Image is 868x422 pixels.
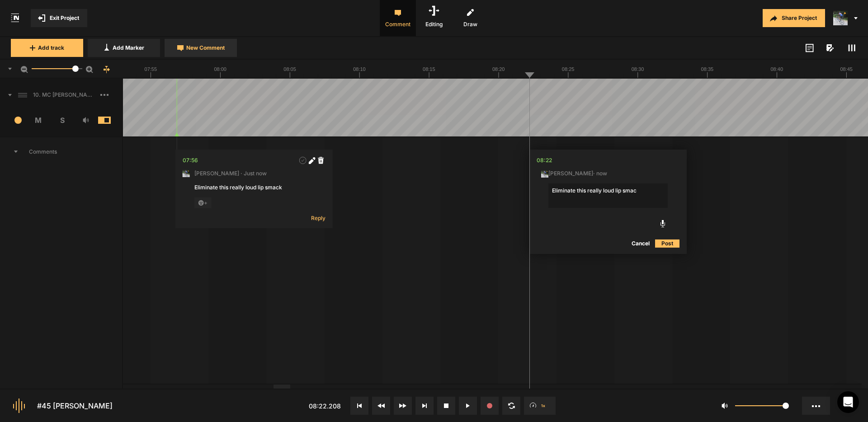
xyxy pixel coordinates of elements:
[183,170,190,177] img: ACg8ocLxXzHjWyafR7sVkIfmxRufCxqaSAR27SDjuE-ggbMy1qqdgD8=s96-c
[194,169,267,178] span: [PERSON_NAME] · Just now
[701,66,714,72] text: 08:35
[27,115,51,126] span: M
[655,238,679,249] button: Post
[183,156,198,165] div: 07:56.857
[50,115,74,126] span: S
[541,169,607,178] span: [PERSON_NAME] · now
[145,66,157,72] text: 07:55
[38,44,64,52] span: Add track
[50,14,79,22] span: Exit Project
[165,39,237,57] button: New Comment
[311,214,325,222] span: Reply
[353,66,366,72] text: 08:10
[626,238,655,249] button: Cancel
[283,66,296,72] text: 08:05
[837,391,859,413] div: Open Intercom Messenger
[186,44,225,52] span: New Comment
[763,9,825,27] button: Share Project
[562,66,575,72] text: 08:25
[840,66,853,72] text: 08:45
[632,66,644,72] text: 08:30
[524,397,556,415] button: 1x
[194,197,212,208] span: +
[113,44,144,52] span: Add Marker
[11,39,83,57] button: Add track
[194,183,314,192] div: Eliminate this really loud lip smack
[423,66,435,72] text: 08:15
[537,156,552,165] div: 08:22
[771,66,783,72] text: 08:40
[309,402,341,410] span: 08:22.208
[541,170,548,178] img: ACg8ocLxXzHjWyafR7sVkIfmxRufCxqaSAR27SDjuE-ggbMy1qqdgD8=s96-c
[37,400,113,411] div: #45 [PERSON_NAME]
[29,91,100,99] span: 10. MC [PERSON_NAME] Lock
[833,11,848,25] img: ACg8ocLxXzHjWyafR7sVkIfmxRufCxqaSAR27SDjuE-ggbMy1qqdgD8=s96-c
[88,39,160,57] button: Add Marker
[492,66,505,72] text: 08:20
[31,9,87,27] button: Exit Project
[214,66,226,72] text: 08:00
